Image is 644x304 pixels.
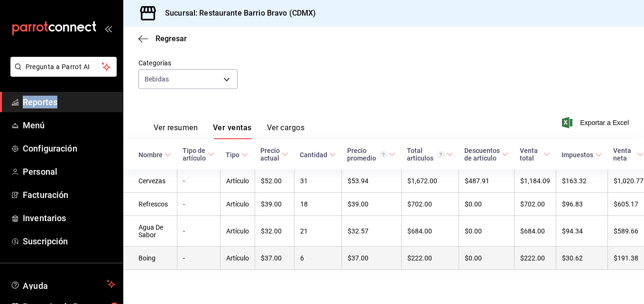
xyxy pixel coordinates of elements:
[123,216,177,247] td: Agua De Sabor
[294,216,341,247] td: 21
[255,247,294,270] td: $37.00
[459,193,514,216] td: $0.00
[459,216,514,247] td: $0.00
[459,170,514,193] td: $487.91
[177,170,220,193] td: -
[294,247,341,270] td: 6
[220,193,255,216] td: Artículo
[154,123,304,139] div: Pestañas de navegación
[520,147,550,162] span: Venta total
[520,147,542,162] div: Venta total
[401,170,459,193] td: $1,672.00
[260,147,288,162] span: Precio actual
[556,193,607,216] td: $96.83
[183,147,214,162] span: Tipo de artículo
[341,170,401,193] td: $53.94
[514,216,556,247] td: $684.00
[300,151,327,159] div: Cantidad
[556,216,607,247] td: $94.34
[255,170,294,193] td: $52.00
[226,151,239,159] div: Tipo
[138,60,238,66] label: Categorías
[10,57,117,77] button: Pregunta a Parrot AI
[23,236,68,246] font: Suscripción
[220,247,255,270] td: Artículo
[138,151,171,159] span: Nombre
[341,247,401,270] td: $37.00
[7,69,117,79] a: Pregunta a Parrot AI
[123,170,177,193] td: Cervezas
[177,193,220,216] td: -
[156,34,187,43] span: Regresar
[437,151,444,158] svg: El total de artículos considera cambios de precios en los artículos, así como costos adicionales ...
[267,123,305,139] button: Ver cargos
[294,193,341,216] td: 18
[407,147,433,162] font: Total artículos
[347,147,376,162] font: Precio promedio
[556,247,607,270] td: $30.62
[23,97,57,107] font: Reportes
[23,167,57,177] font: Personal
[514,247,556,270] td: $222.00
[294,170,341,193] td: 31
[341,216,401,247] td: $32.57
[138,151,163,159] div: Nombre
[514,193,556,216] td: $702.00
[556,170,607,193] td: $163.32
[514,170,556,193] td: $1,184.09
[157,8,316,19] h3: Sucursal: Restaurante Barrio Bravo (CDMX)
[347,147,396,162] span: Precio promedio
[464,147,508,162] span: Descuentos de artículo
[255,193,294,216] td: $39.00
[613,147,644,162] span: Venta neta
[177,247,220,270] td: -
[154,123,198,139] button: Ver resumen
[23,213,66,223] font: Inventarios
[123,247,177,270] td: Boing
[177,216,220,247] td: -
[220,170,255,193] td: Artículo
[183,147,206,162] div: Tipo de artículo
[401,193,459,216] td: $702.00
[380,151,387,158] svg: Precio promedio = Total artículos / cantidad
[561,151,593,159] div: Impuestos
[580,119,629,126] font: Exportar a Excel
[564,117,629,128] button: Exportar a Excel
[23,278,103,290] span: Ayuda
[23,143,77,153] font: Configuración
[341,193,401,216] td: $39.00
[300,151,336,159] span: Cantidad
[23,190,68,200] font: Facturación
[613,147,635,162] div: Venta neta
[401,216,459,247] td: $684.00
[407,147,453,162] span: Total artículos
[213,123,252,133] font: Ver ventas
[401,247,459,270] td: $222.00
[123,193,177,216] td: Refrescos
[220,216,255,247] td: Artículo
[561,151,602,159] span: Impuestos
[26,62,102,72] span: Pregunta a Parrot AI
[255,216,294,247] td: $32.00
[104,25,112,32] button: open_drawer_menu
[459,247,514,270] td: $0.00
[260,147,280,162] div: Precio actual
[226,151,248,159] span: Tipo
[464,147,500,162] div: Descuentos de artículo
[138,34,187,43] button: Regresar
[145,74,169,84] span: Bebidas
[23,120,45,130] font: Menú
